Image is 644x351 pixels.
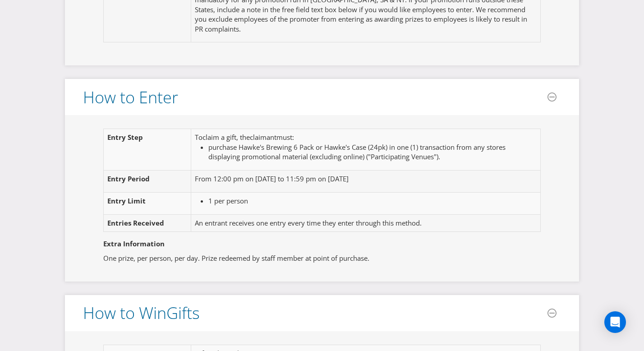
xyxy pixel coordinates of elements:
[107,133,143,142] span: Entry Step
[107,196,146,205] span: Entry Limit
[83,88,178,106] h3: How to Enter
[276,133,292,142] span: must
[208,143,506,161] span: purchase Hawke's Brewing 6 Pack or Hawke's Case (24pk) in one (1) transaction from any stores dis...
[604,311,626,333] div: Open Intercom Messenger
[438,152,440,161] span: .
[195,174,529,184] p: From 12:00 pm on [DATE] to 11:59 pm on [DATE]
[208,196,529,206] li: 1 per person
[191,215,533,232] td: An entrant receives one entry every time they enter through this method.
[236,133,250,142] span: , the
[202,133,236,142] span: claim a gift
[192,302,200,324] span: s
[195,133,202,142] span: To
[103,235,541,253] div: Extra Information
[107,174,150,183] span: Entry Period
[104,215,191,232] td: Entries Received
[103,254,541,263] p: One prize, per person, per day. Prize redeemed by staff member at point of purchase.
[292,133,294,142] span: :
[250,133,276,142] span: claimant
[83,302,166,324] span: How to Win
[166,302,192,324] span: Gift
